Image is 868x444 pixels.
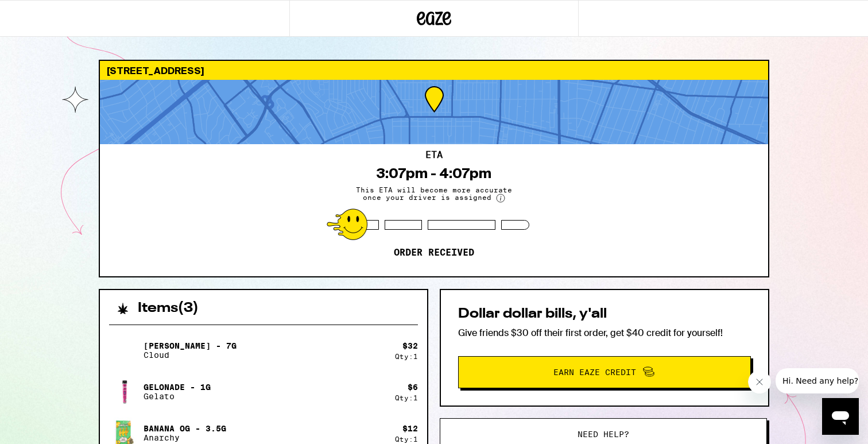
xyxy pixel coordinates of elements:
img: Gelonade - 1g [109,376,141,408]
div: Qty: 1 [395,394,418,401]
img: Runtz - 7g [109,334,141,366]
p: Give friends $30 off their first order, get $40 credit for yourself! [458,327,751,339]
div: $ 6 [408,383,418,392]
p: Order received [394,247,474,258]
div: $ 12 [402,424,418,433]
div: 3:07pm - 4:07pm [377,165,491,182]
p: Anarchy [144,433,226,442]
p: [PERSON_NAME] - 7g [144,341,237,350]
div: Qty: 1 [395,435,418,443]
p: Gelato [144,392,211,401]
p: Gelonade - 1g [144,383,211,392]
p: Banana OG - 3.5g [144,424,226,433]
h2: Items ( 3 ) [138,302,199,315]
h2: Dollar dollar bills, y'all [458,307,751,321]
iframe: Message from company [776,368,859,393]
div: Qty: 1 [395,353,418,360]
div: $ 32 [402,341,418,350]
span: This ETA will become more accurate once your driver is assigned [348,186,520,203]
span: Earn Eaze Credit [553,368,636,376]
p: Cloud [144,350,237,360]
h2: ETA [425,150,443,160]
button: Earn Eaze Credit [458,356,751,388]
iframe: Button to launch messaging window [822,398,859,435]
iframe: Close message [748,370,771,393]
div: [STREET_ADDRESS] [100,61,768,80]
span: Need help? [578,430,629,438]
